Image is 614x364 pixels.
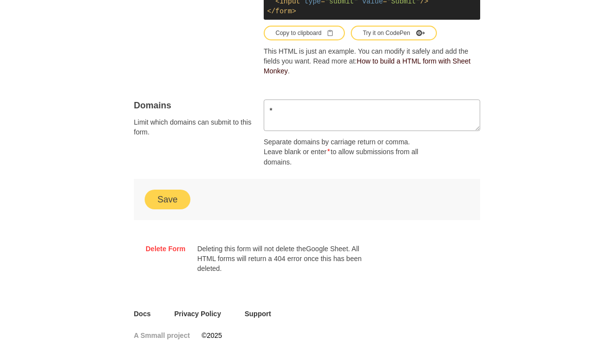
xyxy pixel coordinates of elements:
a: A Smmall project [134,331,190,340]
p: Separate domains by carriage return or comma. Leave blank or enter to allow submissions from all ... [264,137,429,167]
div: Try it on CodePen [363,29,425,37]
span: © 2025 [202,331,222,340]
button: Copy to clipboardClipboard [264,26,345,40]
a: Privacy Policy [174,309,221,319]
span: > [292,7,296,15]
p: Deleting this form will not delete the Google Sheet . All HTML forms will return a 404 error once... [197,244,363,273]
span: form [276,7,292,15]
span: Limit which domains can submit to this form. [134,117,252,137]
svg: Clipboard [327,30,333,36]
a: Docs [134,309,151,319]
h4: Domains [134,99,252,111]
a: Delete Form [146,244,185,254]
div: Copy to clipboard [276,29,333,37]
button: Save [146,191,189,208]
a: Support [245,309,271,319]
span: </ [267,7,276,15]
button: Try it on CodePen [351,26,436,40]
a: How to build a HTML form with Sheet Monkey [264,57,470,75]
p: This HTML is just an example. You can modify it safely and add the fields you want. Read more at: . [264,46,480,76]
